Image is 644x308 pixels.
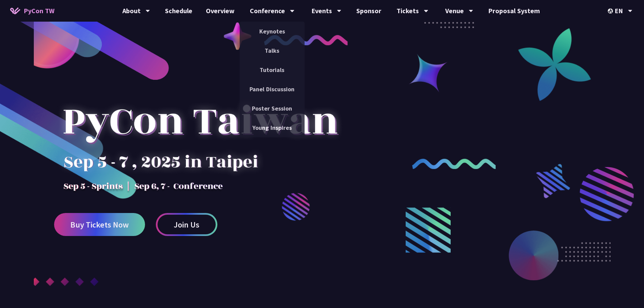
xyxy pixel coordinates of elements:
[240,43,305,58] a: Talks
[240,23,305,39] a: Keynotes
[608,8,615,14] img: Locale Icon
[240,100,305,116] a: Poster Session
[10,7,20,14] img: Home icon of PyCon TW 2025
[174,220,199,229] span: Join Us
[240,81,305,97] a: Panel Discussion
[54,213,145,236] a: Buy Tickets Now
[412,159,496,169] img: curly-2.e802c9f.png
[240,120,305,136] a: Young Inspires
[264,35,348,45] img: curly-1.ebdbada.png
[24,6,54,16] span: PyCon TW
[70,220,129,229] span: Buy Tickets Now
[3,2,61,19] a: PyCon TW
[240,62,305,78] a: Tutorials
[156,213,217,236] a: Join Us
